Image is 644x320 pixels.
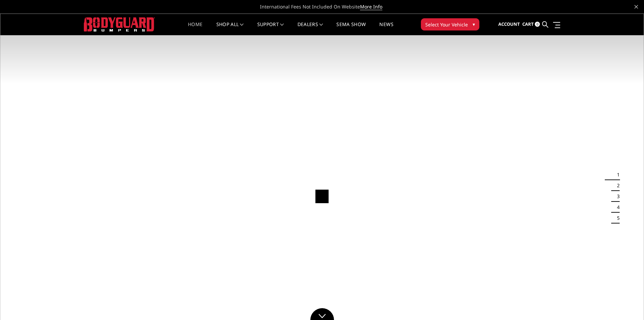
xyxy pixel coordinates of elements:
a: Home [188,22,202,35]
a: SEMA Show [336,22,366,35]
a: shop all [216,22,244,35]
span: 0 [535,22,540,27]
a: Click to Down [310,308,334,320]
a: Support [257,22,284,35]
span: Select Your Vehicle [425,21,468,28]
a: Account [498,15,520,34]
span: ▾ [473,21,475,28]
button: Select Your Vehicle [421,18,479,30]
span: Cart [522,21,534,27]
img: BODYGUARD BUMPERS [84,17,155,31]
button: 4 of 5 [613,202,620,213]
button: 5 of 5 [613,213,620,223]
a: Cart 0 [522,15,540,34]
button: 2 of 5 [613,180,620,191]
a: More Info [360,3,382,10]
button: 1 of 5 [613,169,620,180]
button: 3 of 5 [613,191,620,202]
span: Account [498,21,520,27]
a: News [379,22,393,35]
a: Dealers [297,22,323,35]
